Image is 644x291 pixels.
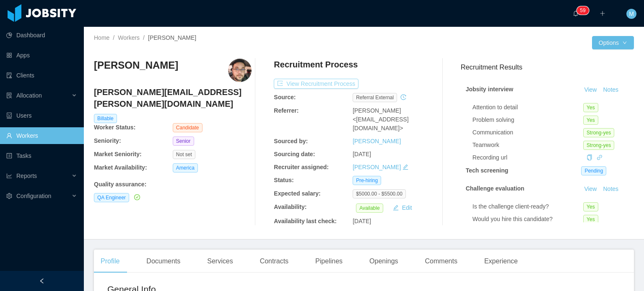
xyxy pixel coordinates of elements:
[132,194,140,201] a: icon: check-circle
[253,250,295,273] div: Contracts
[274,80,358,87] a: icon: exportView Recruitment Process
[473,103,583,112] div: Attention to detail
[134,194,140,200] i: icon: check-circle
[173,136,194,146] span: Senior
[353,107,401,114] span: [PERSON_NAME]
[353,151,371,157] span: [DATE]
[118,34,140,41] a: Workers
[113,34,114,41] span: /
[143,34,145,41] span: /
[583,116,598,125] span: Yes
[390,203,415,213] button: icon: editEdit
[274,94,296,100] b: Source:
[94,59,178,72] h3: [PERSON_NAME]
[173,150,195,159] span: Not set
[309,250,349,273] div: Pipelines
[353,116,408,131] span: <[EMAIL_ADDRESS][DOMAIN_NAME]>
[274,177,293,183] b: Status:
[94,34,109,41] a: Home
[6,147,77,164] a: icon: profileTasks
[600,10,605,16] i: icon: plus
[274,203,306,210] b: Availability:
[16,173,37,179] span: Reports
[274,107,299,114] b: Referrer:
[6,67,77,84] a: icon: auditClients
[6,27,77,44] a: icon: pie-chartDashboard
[274,190,320,197] b: Expected salary:
[6,47,77,64] a: icon: appstoreApps
[461,62,634,72] h3: Recruitment Results
[363,250,405,273] div: Openings
[478,250,525,273] div: Experience
[274,164,329,170] b: Recruiter assigned:
[473,128,583,137] div: Communication
[353,164,401,170] a: [PERSON_NAME]
[6,193,12,199] i: icon: setting
[148,34,196,41] span: [PERSON_NAME]
[353,189,406,198] span: $5000.00 - $5500.00
[140,250,187,273] div: Documents
[597,155,602,160] i: icon: link
[94,124,135,131] b: Worker Status:
[94,151,142,157] b: Market Seniority:
[473,202,583,211] div: Is the challenge client-ready?
[581,185,600,192] a: View
[6,93,12,98] i: icon: solution
[274,218,337,224] b: Availability last check:
[581,166,606,175] span: Pending
[592,36,634,49] button: Optionsicon: down
[466,86,514,93] strong: Jobsity interview
[200,250,239,273] div: Services
[581,86,600,93] a: View
[583,141,614,150] span: Strong-yes
[583,6,586,15] p: 9
[94,164,147,171] b: Market Availability:
[16,92,42,99] span: Allocation
[587,153,592,162] div: Copy
[597,154,602,161] a: icon: link
[274,59,358,70] h4: Recruitment Process
[402,164,408,170] i: icon: edit
[16,193,51,199] span: Configuration
[400,94,406,100] i: icon: history
[473,153,583,162] div: Recording url
[466,167,509,174] strong: Tech screening
[466,185,525,192] strong: Challenge evaluation
[600,184,622,194] button: Notes
[418,250,464,273] div: Comments
[6,127,77,144] a: icon: userWorkers
[94,193,129,202] span: QA Engineer
[629,9,634,19] span: M
[274,151,315,157] b: Sourcing date:
[353,218,371,224] span: [DATE]
[587,155,592,160] i: icon: copy
[573,10,579,16] i: icon: bell
[583,103,598,112] span: Yes
[274,138,308,144] b: Sourced by:
[94,250,126,273] div: Profile
[576,6,589,15] sup: 59
[173,163,198,173] span: America
[473,215,583,224] div: Would you hire this candidate?
[473,141,583,149] div: Teamwork
[6,107,77,124] a: icon: robotUsers
[228,59,252,82] img: e9fe7cff-126f-4557-865d-e6ad62b2d35b_6883cf2d3a42d-400w.png
[583,202,598,211] span: Yes
[6,173,12,179] i: icon: line-chart
[274,79,358,89] button: icon: exportView Recruitment Process
[473,116,583,124] div: Problem solving
[353,176,381,185] span: Pre-hiring
[353,93,397,102] span: Referral external
[353,138,401,144] a: [PERSON_NAME]
[94,86,252,110] h4: [PERSON_NAME][EMAIL_ADDRESS][PERSON_NAME][DOMAIN_NAME]
[580,6,583,15] p: 5
[94,114,117,123] span: Billable
[94,137,121,144] b: Seniority:
[173,123,203,132] span: Candidate
[583,215,598,224] span: Yes
[583,128,614,137] span: Strong-yes
[94,181,146,188] b: Quality assurance :
[600,85,622,95] button: Notes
